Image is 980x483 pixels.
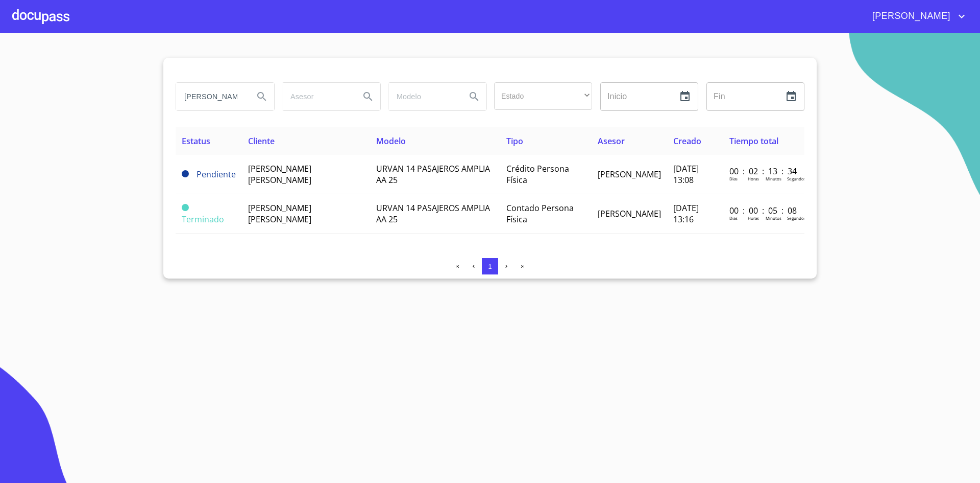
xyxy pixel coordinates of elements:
div: ​ [494,82,592,110]
span: Tipo [506,135,523,147]
span: Asesor [598,135,625,147]
span: [PERSON_NAME] [865,8,955,25]
p: 00 : 02 : 13 : 34 [729,166,798,177]
span: Pendiente [197,169,236,180]
span: [PERSON_NAME] [598,169,661,180]
span: [DATE] 13:08 [673,163,699,186]
span: Tiempo total [729,135,778,147]
button: 1 [482,258,498,274]
span: 1 [488,263,492,270]
p: 00 : 00 : 05 : 08 [729,205,798,216]
p: Horas [748,215,759,221]
button: account of current user [865,8,968,25]
p: Dias [729,215,738,221]
span: Pendiente [182,170,189,177]
input: search [388,83,458,110]
span: Terminado [182,204,189,211]
p: Segundos [787,176,806,181]
span: Cliente [248,135,275,147]
p: Segundos [787,215,806,221]
span: Creado [673,135,701,147]
button: Search [356,84,380,109]
input: search [176,83,246,110]
p: Minutos [766,215,781,221]
span: URVAN 14 PASAJEROS AMPLIA AA 25 [376,163,490,186]
button: Search [462,84,486,109]
span: Estatus [182,135,210,147]
span: [PERSON_NAME] [PERSON_NAME] [248,202,311,225]
p: Horas [748,176,759,181]
span: Contado Persona Física [506,202,574,225]
span: URVAN 14 PASAJEROS AMPLIA AA 25 [376,202,490,225]
p: Dias [729,176,738,181]
p: Minutos [766,176,781,181]
span: Crédito Persona Física [506,163,569,186]
button: Search [250,84,274,109]
span: [PERSON_NAME] [PERSON_NAME] [248,163,311,186]
input: search [282,83,352,110]
span: Terminado [182,214,224,225]
span: [PERSON_NAME] [598,208,661,219]
span: Modelo [376,135,406,147]
span: [DATE] 13:16 [673,202,699,225]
